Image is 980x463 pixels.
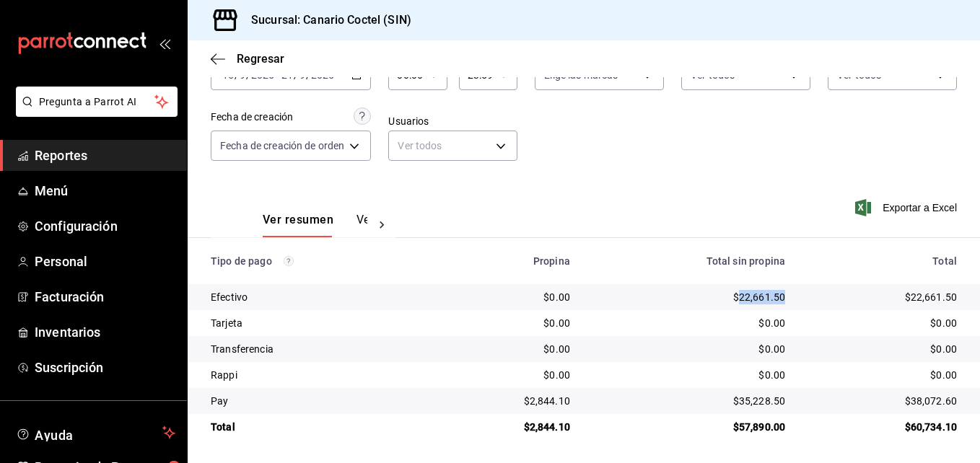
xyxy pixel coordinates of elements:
[237,52,284,66] span: Regresar
[10,105,178,120] a: Pregunta a Parrot AI
[263,213,367,237] div: navigation tabs
[388,131,517,161] div: Ver todos
[593,394,785,408] div: $35,228.50
[35,358,175,377] span: Suscripción
[858,199,957,216] button: Exportar a Excel
[593,255,785,267] div: Total sin propina
[211,52,284,66] button: Regresar
[240,12,411,29] h3: Sucursal: Canario Coctel (SIN)
[211,368,424,382] div: Rappi
[808,290,957,304] div: $22,661.50
[808,316,957,330] div: $0.00
[211,110,293,125] div: Fecha de creación
[447,342,570,356] div: $0.00
[220,138,344,153] span: Fecha de creación de orden
[16,87,178,117] button: Pregunta a Parrot AI
[211,394,424,408] div: Pay
[447,420,570,434] div: $2,844.10
[593,316,785,330] div: $0.00
[39,94,155,110] span: Pregunta a Parrot AI
[593,342,785,356] div: $0.00
[211,255,424,267] div: Tipo de pago
[808,255,957,267] div: Total
[284,256,294,266] svg: Los pagos realizados con Pay y otras terminales son montos brutos.
[35,424,157,441] span: Ayuda
[808,342,957,356] div: $0.00
[211,342,424,356] div: Transferencia
[35,146,175,165] span: Reportes
[35,216,175,236] span: Configuración
[211,316,424,330] div: Tarjeta
[593,368,785,382] div: $0.00
[593,290,785,304] div: $22,661.50
[35,287,175,307] span: Facturación
[447,316,570,330] div: $0.00
[211,420,424,434] div: Total
[447,394,570,408] div: $2,844.10
[447,290,570,304] div: $0.00
[211,290,424,304] div: Efectivo
[35,252,175,271] span: Personal
[593,420,785,434] div: $57,890.00
[356,213,411,237] button: Ver pagos
[447,255,570,267] div: Propina
[808,420,957,434] div: $60,734.10
[447,368,570,382] div: $0.00
[159,38,170,49] button: open_drawer_menu
[35,181,175,200] span: Menú
[388,116,517,126] label: Usuarios
[808,394,957,408] div: $38,072.60
[808,368,957,382] div: $0.00
[263,213,333,237] button: Ver resumen
[35,322,175,342] span: Inventarios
